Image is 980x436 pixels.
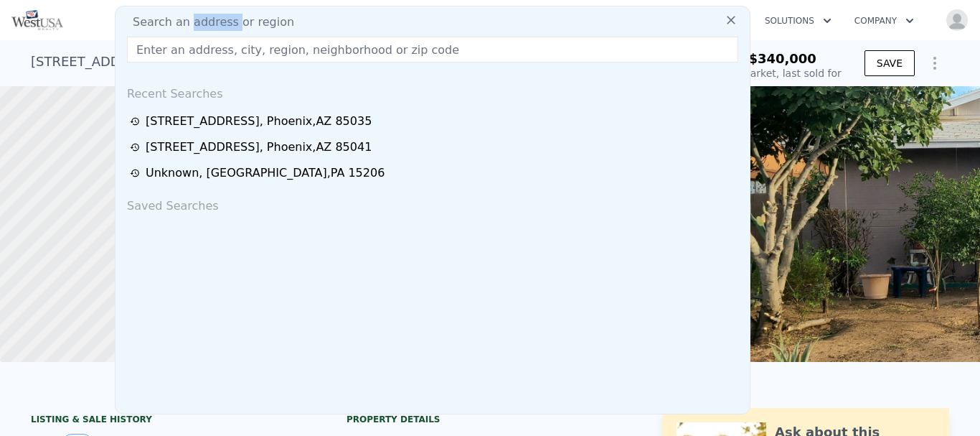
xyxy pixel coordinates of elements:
[121,14,294,31] span: Search an address or region
[748,51,816,66] span: $340,000
[146,113,372,130] div: [STREET_ADDRESS] , Phoenix , AZ 85035
[843,8,925,34] button: Company
[920,49,949,78] button: Show Options
[946,9,969,32] img: avatar
[31,52,290,72] div: [STREET_ADDRESS] , Phoenix , AZ 85035
[11,10,63,30] img: Pellego
[121,186,744,221] div: Saved Searches
[864,50,915,76] button: SAVE
[146,139,372,156] div: [STREET_ADDRESS] , Phoenix , AZ 85041
[753,8,843,34] button: Solutions
[127,37,738,62] input: Enter an address, city, region, neighborhood or zip code
[724,66,842,80] div: Off Market, last sold for
[130,139,740,156] a: [STREET_ADDRESS], Phoenix,AZ 85041
[130,164,740,182] a: Unknown, [GEOGRAPHIC_DATA],PA 15206
[146,164,385,182] div: Unknown , [GEOGRAPHIC_DATA] , PA 15206
[31,414,318,428] div: LISTING & SALE HISTORY
[347,414,633,425] div: Property details
[121,74,744,108] div: Recent Searches
[130,113,740,130] a: [STREET_ADDRESS], Phoenix,AZ 85035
